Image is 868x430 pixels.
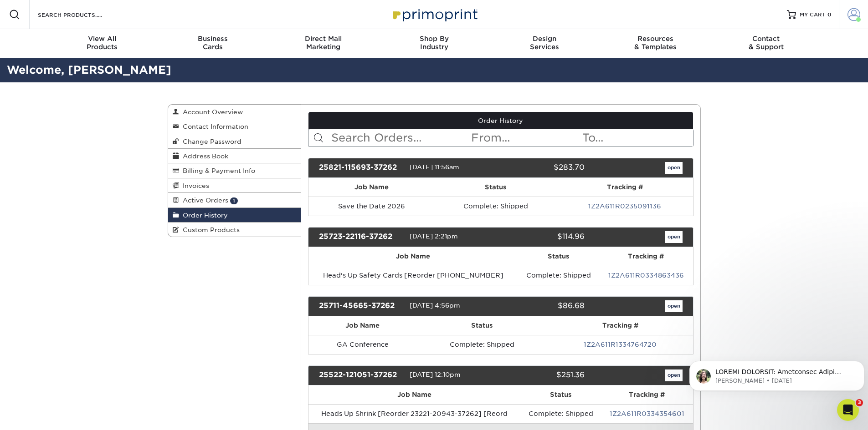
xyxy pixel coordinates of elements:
span: Invoices [179,182,209,189]
div: Cards [157,35,268,51]
th: Job Name [308,178,435,197]
span: [DATE] 11:56am [410,163,459,171]
a: open [665,369,683,381]
div: & Templates [600,35,711,51]
span: Contact Information [179,123,248,130]
a: Account Overview [168,105,301,119]
a: Billing & Payment Info [168,163,301,178]
div: Marketing [268,35,379,51]
a: open [665,231,683,243]
td: Complete: Shipped [518,266,599,285]
div: 25522-121051-37262 [312,369,410,381]
span: Change Password [179,138,241,145]
a: 1Z2A611R0334354601 [610,410,684,417]
td: Heads Up Shrink [Reorder 23221-20943-37262] [Reord [308,404,521,423]
td: Complete: Shipped [416,335,547,354]
span: 0 [827,11,832,18]
th: Tracking # [548,316,693,335]
a: 1Z2A611R0334863436 [608,272,684,279]
th: Tracking # [599,247,693,266]
div: 25723-22116-37262 [312,231,410,243]
td: Head's Up Safety Cards [Reorder [PHONE_NUMBER] [308,266,518,285]
span: [DATE] 2:21pm [410,233,458,240]
span: [DATE] 4:56pm [410,302,460,309]
a: Address Book [168,149,301,163]
td: Save the Date 2026 [308,197,435,216]
img: Primoprint [389,5,480,24]
div: $283.70 [494,162,591,174]
span: View All [47,35,158,43]
td: GA Conference [308,335,416,354]
a: 1Z2A611R0235091136 [588,202,661,210]
a: View AllProducts [47,29,158,58]
a: Shop ByIndustry [379,29,489,58]
div: 25711-45665-37262 [312,300,410,312]
div: $86.68 [494,300,591,312]
span: Business [157,35,268,43]
a: DesignServices [489,29,600,58]
a: open [665,162,683,174]
div: $114.96 [494,231,591,243]
span: Account Overview [179,108,243,116]
td: Complete: Shipped [521,404,601,423]
th: Job Name [308,316,416,335]
div: 25821-115693-37262 [312,162,410,174]
input: To... [581,129,693,147]
span: [DATE] 12:10pm [410,371,461,378]
input: From... [470,129,581,147]
div: Services [489,35,600,51]
a: 1Z2A611R1334764720 [584,341,657,348]
th: Job Name [308,385,521,404]
th: Status [416,316,547,335]
a: Resources& Templates [600,29,711,58]
a: Invoices [168,178,301,193]
a: BusinessCards [157,29,268,58]
iframe: Intercom live chat [837,399,859,421]
span: MY CART [800,11,826,19]
iframe: Intercom notifications message [686,342,868,405]
div: $251.36 [494,369,591,381]
a: Order History [308,112,693,129]
th: Status [435,178,557,197]
th: Tracking # [601,385,693,404]
a: Custom Products [168,223,301,237]
a: Order History [168,208,301,223]
span: Contact [711,35,822,43]
th: Tracking # [557,178,693,197]
a: Contact Information [168,119,301,134]
th: Job Name [308,247,518,266]
input: Search Orders... [330,129,470,147]
span: Direct Mail [268,35,379,43]
span: Resources [600,35,711,43]
a: Direct MailMarketing [268,29,379,58]
th: Status [521,385,601,404]
a: open [665,300,683,312]
div: & Support [711,35,822,51]
span: Active Orders [179,197,228,204]
div: Products [47,35,158,51]
td: Complete: Shipped [435,197,557,216]
span: 3 [856,399,863,406]
th: Status [518,247,599,266]
a: Contact& Support [711,29,822,58]
span: Address Book [179,152,228,160]
span: Order History [179,212,228,219]
input: SEARCH PRODUCTS..... [37,9,126,20]
span: Shop By [379,35,489,43]
span: Billing & Payment Info [179,167,255,174]
div: Industry [379,35,489,51]
span: Custom Products [179,226,240,233]
span: Design [489,35,600,43]
span: 1 [230,197,238,204]
a: Change Password [168,134,301,149]
a: Active Orders 1 [168,193,301,207]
